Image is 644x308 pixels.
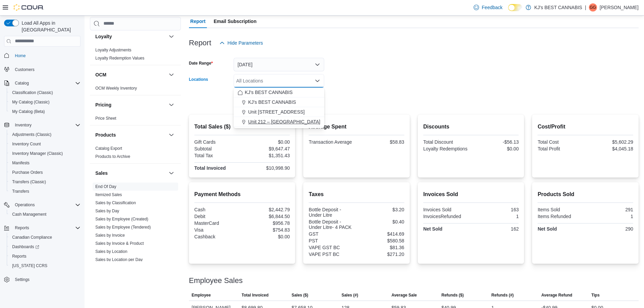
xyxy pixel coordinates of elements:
div: Total Tax [194,153,241,158]
span: Unit [STREET_ADDRESS] [248,109,305,115]
a: Sales by Employee (Tendered) [95,225,151,230]
a: Sales by Day [95,209,119,213]
div: Total Cost [538,139,584,145]
button: Inventory Count [7,139,83,149]
span: Customers [15,67,34,72]
div: Total Discount [423,139,470,145]
span: Washington CCRS [9,262,80,270]
span: Dashboards [12,244,39,250]
span: Operations [12,201,80,209]
a: Reports [9,252,29,260]
span: Purchase Orders [9,168,80,176]
span: End Of Day [95,184,116,189]
button: Sales [167,169,175,177]
span: Home [15,53,26,58]
span: Report [190,15,206,28]
a: Catalog Export [95,146,122,151]
a: Sales by Location per Day [95,257,143,262]
button: Classification (Classic) [7,88,83,97]
button: Canadian Compliance [7,233,83,242]
h2: Payment Methods [194,190,290,198]
h3: Sales [95,170,108,176]
h2: Taxes [309,190,404,198]
div: $6,844.50 [243,214,290,219]
span: Reports [15,225,29,231]
span: Unit 212 – [GEOGRAPHIC_DATA] [248,118,320,125]
button: KJ's BEST CANNABIS [234,97,324,107]
div: Cashback [194,234,241,239]
button: [US_STATE] CCRS [7,261,83,270]
span: Load All Apps in [GEOGRAPHIC_DATA] [19,20,80,33]
div: $271.20 [358,252,404,257]
button: Close list of options [315,78,320,84]
span: Total Invoiced [242,292,269,298]
div: 291 [587,207,633,212]
button: Reports [7,252,83,261]
div: $10,998.90 [243,165,290,171]
h2: Invoices Sold [423,190,519,198]
a: My Catalog (Beta) [9,108,48,116]
a: [US_STATE] CCRS [9,262,50,270]
span: Manifests [12,160,29,166]
div: $5,602.29 [587,139,633,145]
div: Loyalty Redemptions [423,146,470,151]
span: Reports [9,252,80,260]
div: Cash [194,207,241,212]
button: Transfers (Classic) [7,177,83,187]
span: Hide Parameters [228,40,263,46]
a: Adjustments (Classic) [9,131,54,139]
a: Home [12,52,28,60]
span: Classification (Classic) [12,90,53,95]
button: Cash Management [7,210,83,219]
div: 162 [472,226,519,232]
strong: Net Sold [538,226,557,232]
div: Pricing [90,114,181,125]
strong: Net Sold [423,226,443,232]
div: Bottle Deposit - Under Litre [309,207,355,218]
h3: Products [95,132,116,138]
h2: Cost/Profit [538,123,633,131]
span: Cash Management [12,212,46,217]
button: Loyalty [167,32,175,41]
span: OCM Weekly Inventory [95,86,137,91]
h3: Pricing [95,101,111,108]
span: Adjustments (Classic) [12,132,51,137]
div: Subtotal [194,146,241,151]
button: Operations [12,201,38,209]
span: Inventory [15,122,31,128]
div: $3.20 [358,207,404,212]
button: OCM [167,71,175,79]
div: VAPE PST BC [309,252,355,257]
p: KJ's BEST CANNABIS [534,3,582,11]
span: Sales by Day [95,208,119,214]
div: Items Sold [538,207,584,212]
span: My Catalog (Classic) [12,99,50,105]
a: Products to Archive [95,154,130,159]
span: Sales by Employee (Tendered) [95,224,151,230]
span: Transfers [9,187,80,195]
button: Hide Parameters [217,36,266,50]
span: Loyalty Redemption Values [95,55,144,61]
div: $1,351.43 [243,153,290,158]
div: Loyalty [90,46,181,65]
nav: Complex example [4,48,80,302]
div: $0.00 [243,139,290,145]
span: Classification (Classic) [9,89,80,97]
div: OCM [90,84,181,95]
button: Home [1,51,83,61]
span: My Catalog (Classic) [9,98,80,106]
div: 163 [472,207,519,212]
div: $414.69 [358,231,404,237]
a: Inventory Manager (Classic) [9,149,66,158]
button: Reports [1,223,83,233]
span: Refunds (#) [492,292,514,298]
span: My Catalog (Beta) [9,108,80,116]
a: Price Sheet [95,116,116,121]
div: Sales [90,183,181,299]
span: Transfers (Classic) [9,178,80,186]
button: My Catalog (Beta) [7,107,83,116]
span: Transfers [12,189,29,194]
button: Loyalty [95,33,166,40]
div: $81.36 [358,245,404,250]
